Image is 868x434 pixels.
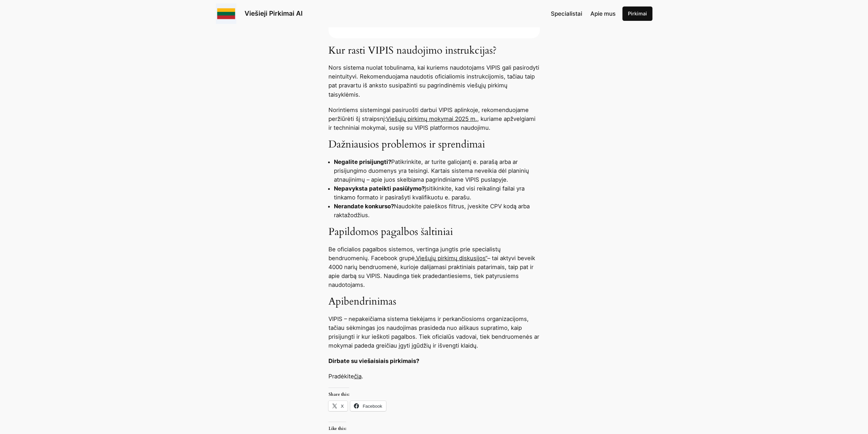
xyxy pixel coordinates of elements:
[216,3,236,24] img: Viešieji pirkimai logo
[334,158,391,165] strong: Negalite prisijungti?
[328,358,419,364] strong: Dirbate su viešaisiais pirkimais?
[354,373,362,380] a: čia
[622,6,652,21] a: Pirkimai
[328,45,540,57] h3: Kur rasti VIPIS naudojimo instrukcijas?
[328,245,540,289] p: Be oficialios pagalbos sistemos, vertinga jungtis prie specialistų bendruomenių. Facebook grupė –...
[334,157,540,184] li: Patikrinkite, ar turite galiojantį e. parašą arba ar prisijungimo duomenys yra teisingi. Kartais ...
[328,401,348,411] a: X
[415,255,487,262] a: „Viešųjų pirkimų diskusijos“
[551,9,582,18] a: Specialistai
[328,296,540,308] h3: Apibendrinimas
[363,404,382,409] span: Facebook
[334,184,540,202] li: Įsitikinkite, kad visi reikalingi failai yra tinkamo formato ir pasirašyti kvalifikuotu e. parašu.
[334,185,425,192] strong: Nepavyksta pateikti pasiūlymo?
[328,226,540,238] h3: Papildomos pagalbos šaltiniai
[334,203,394,210] strong: Nerandate konkurso?
[386,115,477,122] a: Viešųjų pirkimų mokymai 2025 m.
[350,401,386,411] a: Facebook
[590,10,616,17] span: Apie mus
[245,9,303,17] a: Viešieji Pirkimai AI
[551,9,616,18] nav: Navigation
[328,422,346,431] h3: Like this:
[328,314,540,350] p: VIPIS – nepakeičiama sistema tiekėjams ir perkančiosioms organizacijoms, tačiau sėkmingas jos nau...
[334,202,540,220] li: Naudokite paieškos filtrus, įveskite CPV kodą arba raktažodžius.
[341,404,344,409] span: X
[328,106,540,132] p: Norintiems sistemingai pasiruošti darbui VIPIS aplinkoje, rekomenduojame peržiūrėti šį straipsnį:...
[328,388,349,397] h3: Share this:
[328,63,540,99] p: Nors sistema nuolat tobulinama, kai kuriems naudotojams VIPIS gali pasirodyti neintuityvi. Rekome...
[328,372,540,381] p: Pradėkite .
[551,10,582,17] span: Specialistai
[328,139,540,151] h3: Dažniausios problemos ir sprendimai
[590,9,616,18] a: Apie mus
